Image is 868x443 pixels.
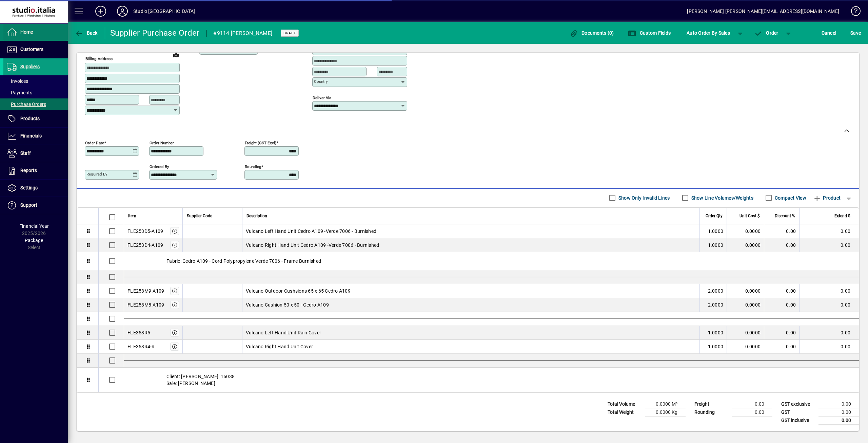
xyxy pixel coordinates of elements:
button: Documents (0) [568,27,616,39]
div: FLE253D5-A109 [127,228,163,235]
div: FLE253D4-A109 [127,242,163,248]
button: Back [73,27,99,39]
td: 0.00 [799,326,859,340]
span: Vulcano Right Hand Unit Cedro A109 -Verde 7006 - Burnished [246,242,379,248]
div: #9114 [PERSON_NAME] [213,28,272,39]
span: Support [20,202,37,208]
a: Customers [3,41,68,58]
mat-label: Deliver via [313,95,331,100]
td: GST exclusive [778,400,818,408]
a: Support [3,197,68,214]
td: 0.0000 [727,284,764,298]
mat-label: Order date [85,140,104,145]
td: 2.0000 [699,298,727,312]
span: Invoices [7,78,28,84]
mat-label: Ordered by [150,164,169,169]
span: Back [75,30,98,36]
span: Extend $ [834,212,850,220]
a: Settings [3,180,68,197]
app-page-header-button: Back [68,27,105,39]
td: 1.0000 [699,326,727,340]
a: Knowledge Base [846,1,860,23]
td: Rounding [691,408,732,416]
td: GST inclusive [778,416,818,425]
mat-label: Rounding [245,164,261,169]
span: Description [246,212,267,220]
button: Auto Order By Sales [683,27,733,39]
mat-label: Country [314,79,328,84]
td: 0.0000 [727,298,764,312]
mat-label: Freight (GST excl) [245,140,276,145]
a: View on map [171,49,181,60]
td: 0.00 [732,400,772,408]
td: 0.00 [799,224,859,238]
button: Save [849,27,863,39]
span: Vulcano Left Hand Unit Cedro A109 -Verde 7006 - Burnished [246,228,376,235]
a: Purchase Orders [3,98,68,110]
a: Products [3,110,68,127]
span: Order Qty [706,212,723,220]
div: Supplier Purchase Order [110,27,200,38]
span: Product [813,192,841,203]
a: Financials [3,128,68,145]
button: Add [90,5,112,17]
td: 0.0000 [727,224,764,238]
button: Custom Fields [626,27,672,39]
td: 0.0000 Kg [645,408,686,416]
td: 0.00 [732,408,772,416]
td: 2.0000 [699,284,727,298]
label: Show Only Invalid Lines [617,195,670,201]
div: Fabric: Cedro A109 - Cord Polypropylene Verde 7006 - Frame Burnished [124,252,859,270]
td: 0.00 [799,298,859,312]
td: 0.00 [818,400,859,408]
div: Client: [PERSON_NAME]: 16038 Sale: [PERSON_NAME] [124,368,859,392]
span: S [850,30,853,36]
div: Studio [GEOGRAPHIC_DATA] [133,6,195,17]
div: FLE353R4-R [127,343,155,350]
span: Auto Order By Sales [687,27,730,38]
td: 1.0000 [699,340,727,354]
td: 0.00 [818,416,859,425]
span: Draft [283,31,296,35]
span: ave [850,27,861,38]
div: FLE253M8-A109 [127,301,164,308]
label: Show Line Volumes/Weights [690,195,753,201]
td: 0.0000 M³ [645,400,686,408]
span: Purchase Orders [7,101,46,107]
a: Invoices [3,75,68,87]
span: Discount % [775,212,795,220]
span: Products [20,116,40,121]
span: Order [754,30,778,36]
td: 1.0000 [699,238,727,252]
td: Freight [691,400,732,408]
a: Reports [3,162,68,179]
td: 0.00 [764,326,799,340]
div: [PERSON_NAME] [PERSON_NAME][EMAIL_ADDRESS][DOMAIN_NAME] [687,6,839,17]
td: 0.00 [799,238,859,252]
div: FLE353R5 [127,329,150,336]
label: Compact View [773,195,806,201]
span: Settings [20,185,38,190]
td: Total Volume [604,400,645,408]
span: Item [128,212,136,220]
td: Total Weight [604,408,645,416]
mat-label: Order number [150,140,174,145]
span: Unit Cost $ [739,212,760,220]
span: Vulcano Cushion 50 x 50 - Cedro A109 [246,301,329,308]
td: 0.00 [764,284,799,298]
td: 0.00 [799,284,859,298]
span: Customers [20,47,43,52]
td: 0.00 [799,340,859,354]
span: Suppliers [20,64,40,69]
button: Order [751,27,782,39]
td: 0.00 [764,224,799,238]
td: 1.0000 [699,224,727,238]
span: Cancel [822,27,836,38]
span: Package [25,238,43,243]
div: FLE253M9-A109 [127,288,164,294]
span: Documents (0) [570,30,614,36]
a: Payments [3,87,68,98]
span: Vulcano Right Hand Unit Cover [246,343,313,350]
span: Payments [7,90,32,95]
td: GST [778,408,818,416]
